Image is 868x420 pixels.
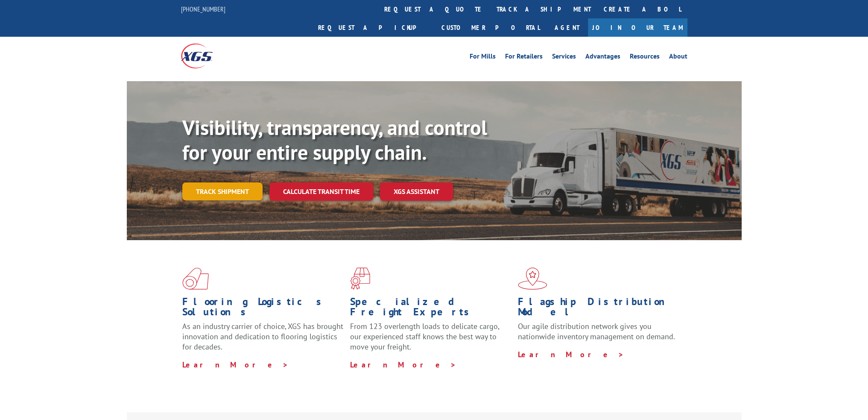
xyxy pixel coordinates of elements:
a: Agent [546,18,588,37]
h1: Flagship Distribution Model [518,297,679,321]
b: Visibility, transparency, and control for your entire supply chain. [182,114,487,165]
h1: Specialized Freight Experts [350,297,511,321]
a: Advantages [585,53,620,62]
span: Our agile distribution network gives you nationwide inventory management on demand. [518,321,675,341]
a: Request a pickup [312,18,435,37]
a: About [669,53,687,62]
a: Track shipment [182,182,263,200]
img: xgs-icon-focused-on-flooring-red [350,267,370,290]
img: xgs-icon-total-supply-chain-intelligence-red [182,267,209,290]
span: As an industry carrier of choice, XGS has brought innovation and dedication to flooring logistics... [182,321,343,352]
h1: Flooring Logistics Solutions [182,297,344,321]
a: Learn More > [182,360,289,370]
a: Resources [630,53,660,62]
a: For Mills [470,53,496,62]
a: XGS ASSISTANT [380,182,453,201]
img: xgs-icon-flagship-distribution-model-red [518,267,547,290]
a: Calculate transit time [269,182,373,201]
a: Customer Portal [435,18,546,37]
a: Join Our Team [588,18,687,37]
a: For Retailers [505,53,543,62]
a: Services [552,53,576,62]
p: From 123 overlength loads to delicate cargo, our experienced staff knows the best way to move you... [350,321,511,359]
a: Learn More > [518,350,624,359]
a: Learn More > [350,360,456,370]
a: [PHONE_NUMBER] [181,5,225,13]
